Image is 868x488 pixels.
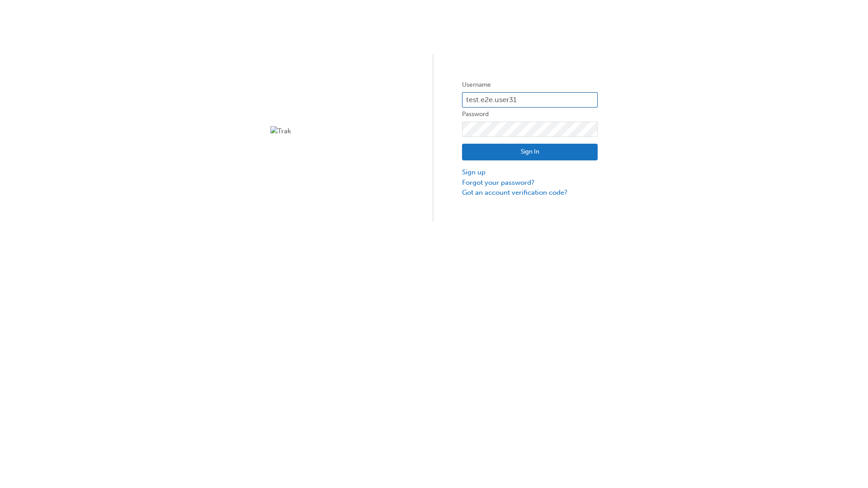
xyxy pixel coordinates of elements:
[270,126,406,136] img: Trak
[462,144,598,161] button: Sign In
[462,92,598,108] input: Username
[462,178,598,188] a: Forgot your password?
[462,188,598,198] a: Got an account verification code?
[462,80,598,90] label: Username
[462,167,598,178] a: Sign up
[462,109,598,120] label: Password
